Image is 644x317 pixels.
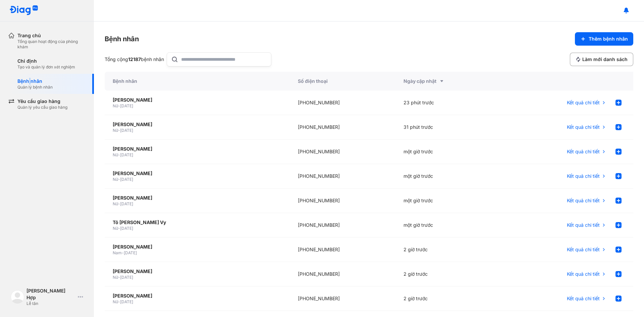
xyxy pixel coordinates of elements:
div: Ngày cập nhật [404,77,493,85]
div: [PHONE_NUMBER] [290,237,395,262]
span: Nữ [113,177,118,182]
span: Nữ [113,103,118,108]
span: [DATE] [120,299,133,304]
div: [PERSON_NAME] [113,195,282,201]
div: Số điện thoại [290,72,395,91]
span: - [118,275,120,280]
span: - [122,250,124,255]
span: Kết quả chi tiết [567,295,600,302]
span: Nữ [113,128,118,133]
span: Làm mới danh sách [582,56,628,63]
div: Bệnh nhân [17,78,53,85]
span: - [118,103,120,108]
div: [PERSON_NAME] [113,170,282,177]
span: [DATE] [120,177,133,182]
img: logo [11,290,24,304]
div: Quản lý bệnh nhân [17,85,53,90]
div: một giờ trước [395,189,501,213]
div: [PHONE_NUMBER] [290,213,395,237]
div: Tạo và quản lý đơn xét nghiệm [17,64,75,70]
div: Tổng cộng bệnh nhân [105,56,164,63]
span: [DATE] [120,226,133,231]
span: Kết quả chi tiết [567,197,600,204]
div: Tô [PERSON_NAME] Vy [113,219,282,226]
div: 2 giờ trước [395,286,501,311]
div: 2 giờ trước [395,262,501,286]
div: Bệnh nhân [105,34,139,44]
div: Quản lý yêu cầu giao hàng [17,105,67,110]
div: 23 phút trước [395,91,501,115]
div: [PERSON_NAME] Hợp [26,287,75,301]
span: Thêm bệnh nhân [589,36,628,42]
span: [DATE] [120,128,133,133]
span: Nữ [113,152,118,157]
span: - [118,128,120,133]
span: [DATE] [120,201,133,206]
span: Kết quả chi tiết [567,173,600,179]
div: 2 giờ trước [395,237,501,262]
div: [PHONE_NUMBER] [290,140,395,164]
div: một giờ trước [395,140,501,164]
div: [PERSON_NAME] [113,268,282,275]
div: [PERSON_NAME] [113,244,282,250]
div: một giờ trước [395,213,501,237]
span: Kết quả chi tiết [567,246,600,253]
div: [PERSON_NAME] [113,121,282,128]
div: Bệnh nhân [105,72,290,91]
div: Yêu cầu giao hàng [17,98,67,105]
div: Trang chủ [17,32,86,39]
span: Kết quả chi tiết [567,124,600,130]
div: Tổng quan hoạt động của phòng khám [17,39,86,50]
span: Kết quả chi tiết [567,222,600,228]
button: Làm mới danh sách [570,53,633,66]
div: 31 phút trước [395,115,501,140]
button: Thêm bệnh nhân [575,32,633,46]
div: Chỉ định [17,58,75,64]
div: [PHONE_NUMBER] [290,286,395,311]
span: [DATE] [120,103,133,108]
span: Nữ [113,299,118,304]
div: [PERSON_NAME] [113,97,282,103]
span: Nam [113,250,122,255]
span: - [118,152,120,157]
span: Kết quả chi tiết [567,148,600,155]
span: Nữ [113,226,118,231]
div: Lễ tân [26,301,75,306]
span: [DATE] [124,250,137,255]
span: [DATE] [120,152,133,157]
span: - [118,226,120,231]
span: [DATE] [120,275,133,280]
span: 12187 [128,56,141,62]
div: [PHONE_NUMBER] [290,91,395,115]
span: Nữ [113,275,118,280]
div: một giờ trước [395,164,501,189]
span: Kết quả chi tiết [567,99,600,106]
div: [PHONE_NUMBER] [290,164,395,189]
span: - [118,177,120,182]
div: [PHONE_NUMBER] [290,262,395,286]
span: - [118,201,120,206]
span: - [118,299,120,304]
img: logo [9,5,38,16]
span: Nữ [113,201,118,206]
div: [PERSON_NAME] [113,293,282,299]
span: Kết quả chi tiết [567,271,600,277]
div: [PHONE_NUMBER] [290,189,395,213]
div: [PHONE_NUMBER] [290,115,395,140]
div: [PERSON_NAME] [113,146,282,152]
